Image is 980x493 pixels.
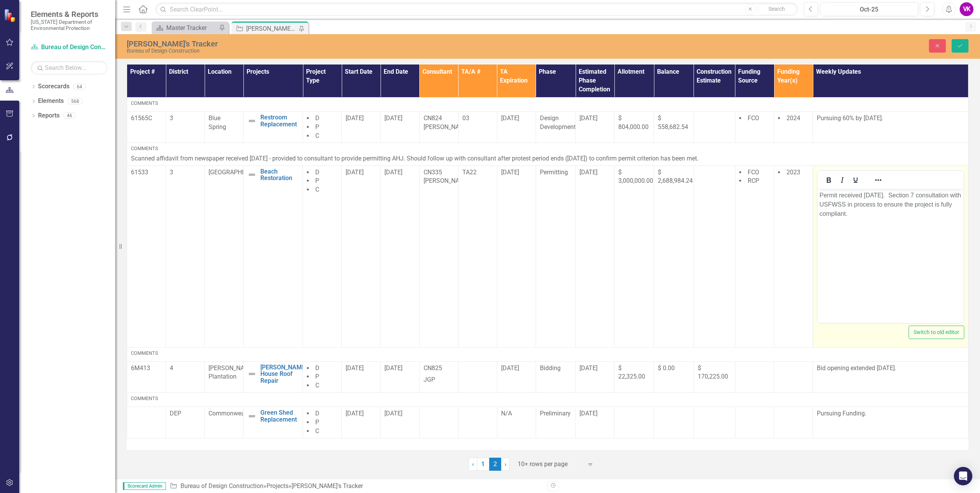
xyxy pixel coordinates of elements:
[131,168,162,177] p: 61533
[209,169,267,176] span: [GEOGRAPHIC_DATA]
[505,460,507,468] span: ›
[154,23,217,33] a: Master Tracker
[68,98,83,104] div: 568
[247,170,257,179] img: Not Defined
[822,175,835,185] button: Bold
[872,175,885,185] button: Reveal or hide additional toolbar items
[127,40,604,48] div: [PERSON_NAME]'s Tracker
[170,364,173,372] span: 4
[170,482,542,491] div: » »
[477,458,489,471] a: 1
[424,168,454,186] p: CN335 [PERSON_NAME]
[658,114,688,131] span: $ 558,682.54
[315,169,319,176] span: D
[170,114,173,122] span: 3
[579,114,598,122] span: [DATE]
[315,382,319,389] span: C
[31,43,108,52] a: Bureau of Design Construction
[260,364,307,384] a: [PERSON_NAME] House Roof Repair
[267,482,288,490] a: Projects
[501,409,532,418] div: N/A
[748,169,759,176] span: FCO
[540,169,568,176] span: Permitting
[315,419,319,426] span: P
[384,114,402,122] span: [DATE]
[909,326,964,339] button: Switch to old editor
[38,111,60,120] a: Reports
[246,24,297,33] div: [PERSON_NAME]'s Tracker
[954,467,972,485] div: Open Intercom Messenger
[817,364,964,373] p: Bid opening extended [DATE].
[247,369,257,379] img: Not Defined
[170,410,181,417] span: DEP
[346,410,364,417] span: [DATE]
[346,114,364,122] span: [DATE]
[260,114,299,127] a: Restroom Replacement
[758,4,796,15] button: Search
[579,410,598,417] span: [DATE]
[131,154,964,163] p: Scanned affidavit from newspaper received [DATE] - provided to consultant to provide permitting A...
[209,364,255,381] span: [PERSON_NAME] Plantation
[38,97,64,106] a: Elements
[849,175,862,185] button: Underline
[817,409,964,418] p: Pursuing Funding.
[540,364,561,372] span: Bidding
[462,114,493,123] p: 03
[260,168,299,182] a: Beach Restoration
[618,114,649,131] span: $ 804,000.00
[817,114,964,124] p: Pursuing 60% by [DATE].
[63,112,76,119] div: 46
[501,114,519,122] span: [DATE]
[836,175,849,185] button: Italic
[315,114,319,122] span: D
[820,2,918,16] button: Oct-25
[424,364,454,374] p: CN825
[489,458,502,471] span: 2
[540,410,571,417] span: Preliminary
[247,412,257,421] img: Not Defined
[658,169,693,185] span: $ 2,688,984.24
[180,482,263,490] a: Bureau of Design Construction
[315,410,319,417] span: D
[786,114,800,122] span: 2024
[960,2,973,16] button: VK
[127,48,604,54] div: Bureau of Design Construction
[131,364,162,373] p: 6M413
[384,364,402,372] span: [DATE]
[346,169,364,176] span: [DATE]
[209,114,226,131] span: Blue Spring
[31,10,108,19] span: Elements & Reports
[501,364,519,372] span: [DATE]
[170,169,173,176] span: 3
[658,364,675,372] span: $ 0.00
[823,5,915,14] div: Oct-25
[315,186,319,193] span: C
[38,82,70,91] a: Scorecards
[291,482,363,490] div: [PERSON_NAME]'s Tracker
[247,116,257,126] img: Not Defined
[315,132,319,139] span: C
[540,114,576,131] span: Design Development
[209,410,252,417] span: Commonwealth
[156,3,798,16] input: Search ClearPoint...
[315,177,319,184] span: P
[131,100,964,107] div: Comments
[31,19,108,31] small: [US_STATE] Department of Environmental Protection
[748,114,759,122] span: FCO
[315,427,319,435] span: C
[748,177,759,184] span: RCP
[698,364,728,381] span: $ 170,225.00
[73,83,86,90] div: 64
[579,364,598,372] span: [DATE]
[501,169,519,176] span: [DATE]
[315,373,319,380] span: P
[4,9,17,22] img: ClearPoint Strategy
[131,145,964,152] div: Comments
[131,114,162,123] p: 61565C
[462,168,493,177] p: TA22
[768,6,785,12] span: Search
[260,409,299,423] a: Green Shed Replacement
[123,482,166,490] span: Scorecard Admin
[579,169,598,176] span: [DATE]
